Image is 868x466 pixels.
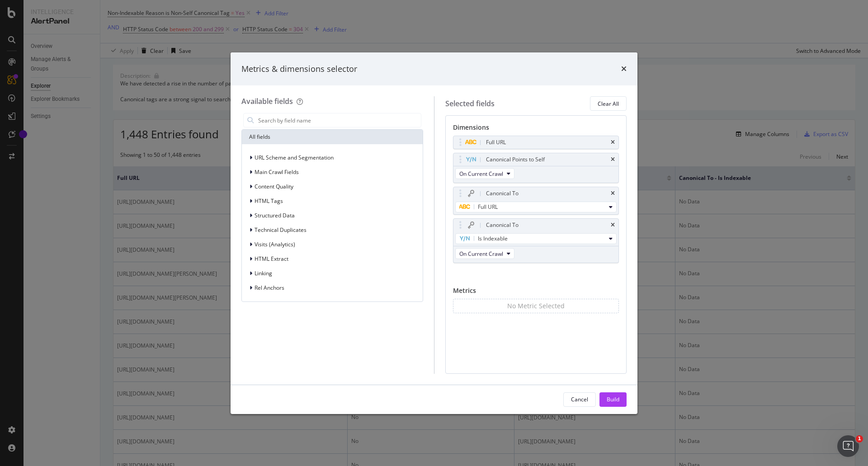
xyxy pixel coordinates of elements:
div: Canonical To [486,221,519,230]
span: Visits (Analytics) [255,240,295,248]
span: Content Quality [255,183,293,190]
span: HTML Tags [255,197,283,205]
div: No Metric Selected [507,301,565,311]
div: Cancel [571,395,588,403]
button: On Current Crawl [455,248,514,259]
button: Cancel [563,392,596,407]
div: Canonical To [486,189,519,198]
span: On Current Crawl [459,250,503,258]
span: Rel Anchors [255,284,284,292]
div: times [611,191,615,196]
div: times [621,63,627,75]
div: Selected fields [445,99,495,109]
div: Canonical Points to Self [486,155,545,164]
span: Technical Duplicates [255,226,307,234]
span: Full URL [478,203,498,211]
div: Full URLtimes [453,136,619,149]
span: Is Indexable [478,235,508,242]
span: 1 [856,435,863,442]
button: Clear All [590,96,627,111]
div: modal [231,52,637,414]
button: On Current Crawl [455,168,514,179]
div: Build [607,395,619,403]
iframe: Intercom live chat [837,435,859,457]
button: Full URL [455,202,617,212]
span: Main Crawl Fields [255,168,299,176]
div: Clear All [598,100,619,108]
div: Metrics & dimensions selector [241,63,357,75]
div: Dimensions [453,123,619,136]
span: Structured Data [255,212,295,219]
div: All fields [242,130,423,144]
div: Full URL [486,138,506,147]
span: URL Scheme and Segmentation [255,154,334,161]
div: times [611,222,615,228]
button: Is Indexable [455,233,617,244]
button: Build [599,392,627,407]
span: Linking [255,269,272,277]
span: On Current Crawl [459,170,503,178]
div: Canonical Points to SelftimesOn Current Crawl [453,153,619,183]
div: Metrics [453,286,619,299]
div: Canonical TotimesFull URL [453,187,619,215]
div: Canonical TotimesIs IndexableOn Current Crawl [453,218,619,263]
div: Available fields [241,96,293,106]
input: Search by field name [257,113,421,127]
span: HTML Extract [255,255,288,263]
div: times [611,157,615,162]
div: times [611,140,615,145]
